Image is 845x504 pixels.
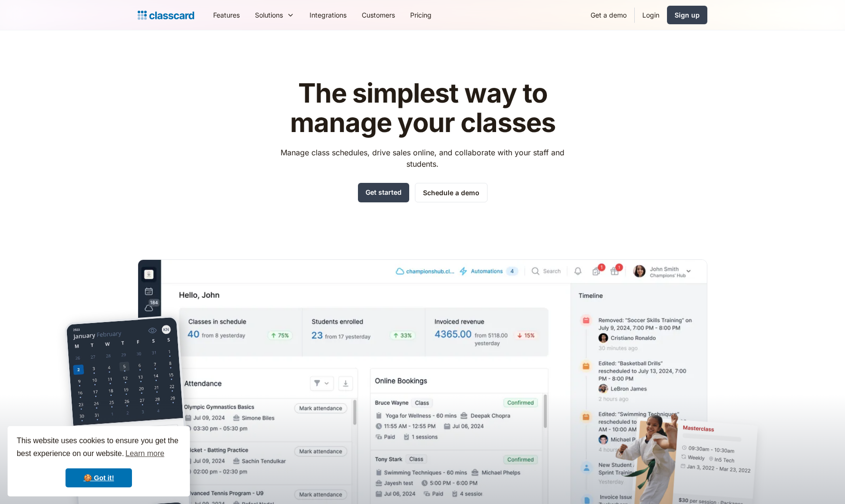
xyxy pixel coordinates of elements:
[138,9,194,22] a: Logo
[403,4,439,26] a: Pricing
[8,426,190,496] div: cookieconsent
[667,6,707,24] a: Sign up
[66,468,132,487] a: dismiss cookie message
[358,183,409,202] a: Get started
[415,183,488,202] a: Schedule a demo
[583,4,634,26] a: Get a demo
[272,147,573,170] p: Manage class schedules, drive sales online, and collaborate with your staff and students.
[302,4,354,26] a: Integrations
[124,447,166,461] a: learn more about cookies
[272,79,573,137] h1: The simplest way to manage your classes
[255,10,283,20] div: Solutions
[247,4,302,26] div: Solutions
[206,4,247,26] a: Features
[635,4,667,26] a: Login
[354,4,403,26] a: Customers
[17,435,181,461] span: This website uses cookies to ensure you get the best experience on our website.
[675,10,700,20] div: Sign up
